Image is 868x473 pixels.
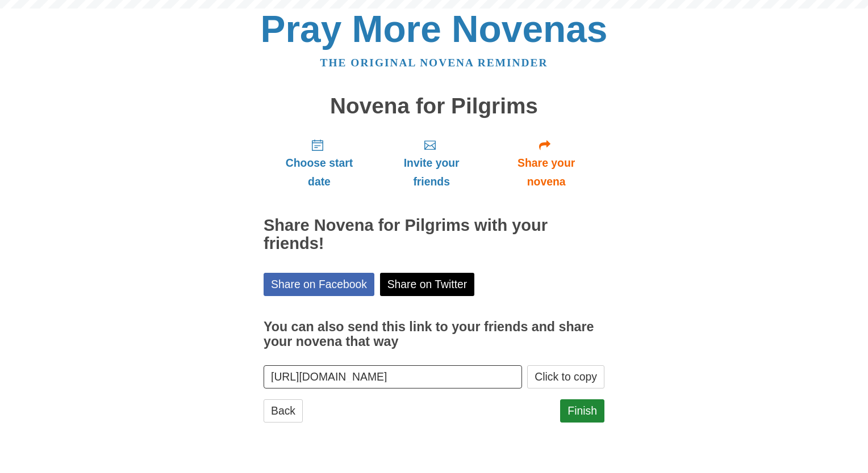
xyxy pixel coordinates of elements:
a: Back [264,399,303,423]
a: The original novena reminder [320,57,548,69]
a: Invite your friends [375,129,488,197]
a: Share on Facebook [264,273,374,296]
a: Share your novena [488,129,604,197]
h3: You can also send this link to your friends and share your novena that way [264,320,604,349]
h2: Share Novena for Pilgrims with your friends! [264,217,604,253]
span: Choose start date [275,154,364,191]
a: Share on Twitter [380,273,475,296]
a: Pray More Novenas [261,8,608,50]
button: Click to copy [527,365,604,388]
span: Invite your friends [386,154,477,191]
h1: Novena for Pilgrims [264,94,604,119]
a: Finish [560,399,604,423]
span: Share your novena [499,154,593,191]
a: Choose start date [264,129,375,197]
